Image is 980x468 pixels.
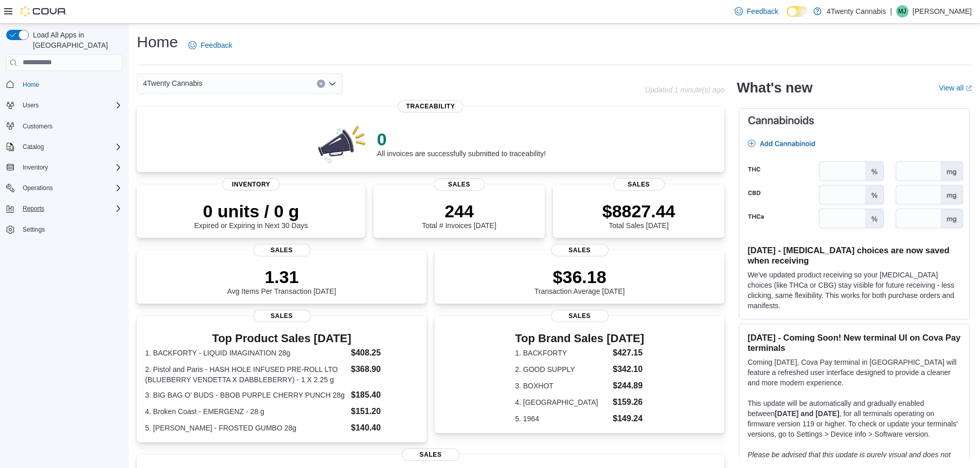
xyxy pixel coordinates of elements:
[23,184,53,192] span: Operations
[377,129,546,158] div: All invoices are successfully submitted to traceability!
[613,380,644,392] dd: $244.89
[775,409,839,418] strong: [DATE] and [DATE]
[2,98,127,113] button: Users
[913,5,972,17] p: [PERSON_NAME]
[19,161,122,174] span: Inventory
[315,123,369,164] img: 0
[145,390,347,400] dt: 3. BIG BAG O' BUDS - BBOB PURPLE CHERRY PUNCH 28g
[747,270,961,311] p: We've updated product receiving so your [MEDICAL_DATA] choices (like THCa or CBG) stay visible fo...
[227,267,336,287] p: 1.31
[145,406,347,417] dt: 4. Broken Coast - EMERGENZ - 28 g
[966,85,972,91] svg: External link
[613,178,665,191] span: Sales
[515,381,609,391] dt: 3. BOXHOT
[145,423,347,433] dt: 5. [PERSON_NAME] - FROSTED GUMBO 28g
[645,86,724,94] p: Updated 1 minute(s) ago
[351,363,418,376] dd: $368.90
[23,163,48,172] span: Inventory
[2,222,127,237] button: Settings
[515,364,609,375] dt: 2. GOOD SUPPLY
[19,223,49,236] a: Settings
[253,310,311,322] span: Sales
[227,267,336,295] div: Avg Items Per Transaction [DATE]
[143,77,202,89] span: 4Twenty Cannabis
[317,80,325,88] button: Clear input
[602,201,675,230] div: Total Sales [DATE]
[19,202,122,215] span: Reports
[737,80,812,96] h2: What's new
[747,6,778,16] span: Feedback
[19,223,122,236] span: Settings
[351,347,418,359] dd: $408.25
[19,141,48,153] button: Catalog
[23,122,52,130] span: Customers
[19,182,122,194] span: Operations
[939,84,972,92] a: View allExternal link
[19,120,57,133] a: Customers
[422,201,496,221] p: 244
[222,178,280,191] span: Inventory
[23,143,44,151] span: Catalog
[2,140,127,154] button: Catalog
[328,80,336,88] button: Open list of options
[602,201,675,221] p: $8827.44
[747,357,961,388] p: Coming [DATE], Cova Pay terminal in [GEOGRAPHIC_DATA] will feature a refreshed user interface des...
[747,332,961,353] h3: [DATE] - Coming Soon! New terminal UI on Cova Pay terminals
[2,181,127,195] button: Operations
[194,201,308,221] p: 0 units / 0 g
[551,310,609,322] span: Sales
[434,178,485,191] span: Sales
[145,364,347,385] dt: 2. Pistol and Paris - HASH HOLE INFUSED PRE-ROLL LTO (BLUEBERRY VENDETTA X DABBLEBERRY) - 1 X 2.25 g
[747,398,961,439] p: This update will be automatically and gradually enabled between , for all terminals operating on ...
[890,5,892,17] p: |
[613,413,644,425] dd: $149.24
[201,40,232,50] span: Feedback
[898,5,906,17] span: MJ
[2,201,127,216] button: Reports
[145,348,347,358] dt: 1. BACKFORTY - LIQUID IMAGINATION 28g
[19,202,48,215] button: Reports
[145,332,418,345] h3: Top Product Sales [DATE]
[896,5,908,17] div: Mason John
[19,78,122,91] span: Home
[19,120,122,133] span: Customers
[515,348,609,358] dt: 1. BACKFORTY
[2,119,127,134] button: Customers
[253,244,311,256] span: Sales
[6,73,122,264] nav: Complex example
[398,100,464,113] span: Traceability
[351,405,418,418] dd: $151.20
[534,267,625,295] div: Transaction Average [DATE]
[19,141,122,153] span: Catalog
[351,422,418,434] dd: $140.40
[730,1,782,22] a: Feedback
[613,363,644,376] dd: $342.10
[23,81,39,89] span: Home
[377,129,546,149] p: 0
[23,204,44,213] span: Reports
[23,226,45,234] span: Settings
[613,396,644,408] dd: $159.26
[534,267,625,287] p: $36.18
[19,99,43,111] button: Users
[23,101,39,109] span: Users
[515,332,644,345] h3: Top Brand Sales [DATE]
[422,201,496,230] div: Total # Invoices [DATE]
[137,32,178,52] h1: Home
[551,244,609,256] span: Sales
[29,30,122,50] span: Load All Apps in [GEOGRAPHIC_DATA]
[747,245,961,266] h3: [DATE] - [MEDICAL_DATA] choices are now saved when receiving
[2,160,127,175] button: Inventory
[19,182,57,194] button: Operations
[19,79,43,91] a: Home
[515,397,609,407] dt: 4. [GEOGRAPHIC_DATA]
[184,35,236,55] a: Feedback
[21,6,67,16] img: Cova
[19,99,122,111] span: Users
[194,201,308,230] div: Expired or Expiring in Next 30 Days
[351,389,418,401] dd: $185.40
[2,77,127,92] button: Home
[613,347,644,359] dd: $427.15
[515,414,609,424] dt: 5. 1964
